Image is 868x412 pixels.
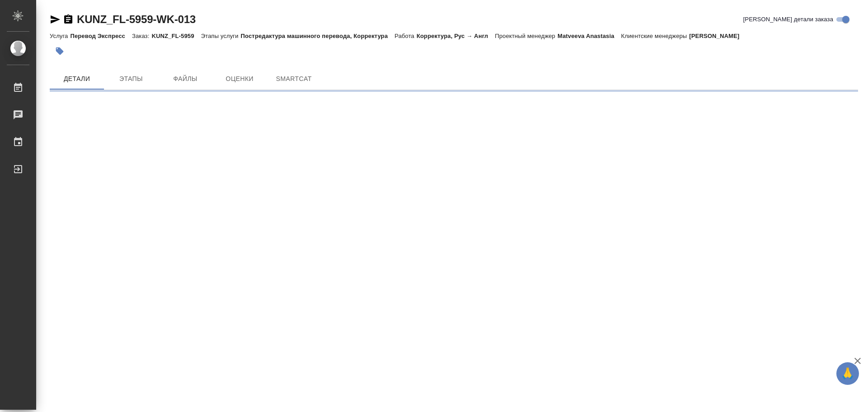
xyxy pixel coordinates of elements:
p: Этапы услуги [201,33,241,39]
span: [PERSON_NAME] детали заказа [743,15,833,24]
span: Оценки [218,73,261,85]
span: Этапы [109,73,153,85]
p: Корректура, Рус → Англ [416,33,495,39]
p: KUNZ_FL-5959 [151,33,201,39]
p: Перевод Экспресс [70,33,132,39]
button: Скопировать ссылку для ЯМессенджера [50,14,61,25]
p: Услуга [50,33,70,39]
p: Клиентские менеджеры [621,33,689,39]
button: Скопировать ссылку [63,14,74,25]
p: [PERSON_NAME] [689,33,746,39]
span: Файлы [164,73,207,85]
p: Проектный менеджер [495,33,557,39]
button: Добавить тэг [50,41,70,61]
button: 🙏 [836,362,859,385]
p: Работа [395,33,417,39]
p: Постредактура машинного перевода, Корректура [241,33,394,39]
span: Детали [55,73,99,85]
span: SmartCat [272,73,316,85]
a: KUNZ_FL-5959-WK-013 [77,13,196,25]
p: Заказ: [132,33,151,39]
p: Matveeva Anastasia [557,33,621,39]
span: 🙏 [840,364,855,383]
